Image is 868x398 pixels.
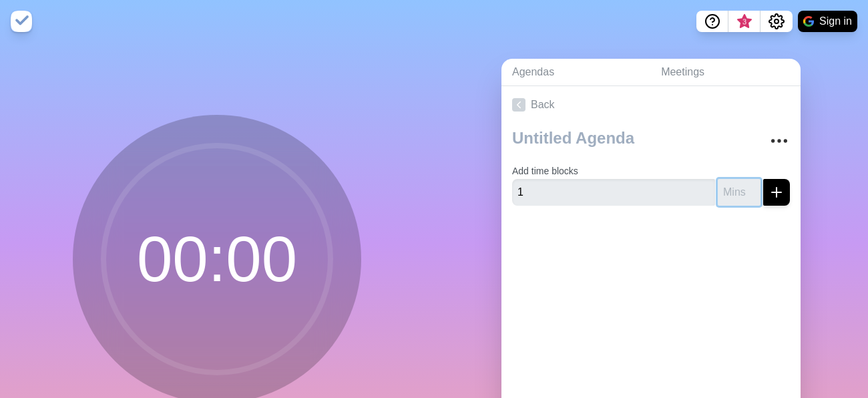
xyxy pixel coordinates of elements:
span: 3 [739,17,750,27]
a: Back [501,86,801,124]
button: What’s new [728,11,761,32]
a: Agendas [501,59,650,86]
button: More [766,128,793,154]
button: Sign in [798,11,857,32]
img: google logo [803,16,814,27]
button: Help [696,11,728,32]
img: timeblocks logo [11,11,32,32]
button: Settings [761,11,793,32]
input: Mins [718,179,761,206]
a: Meetings [650,59,801,86]
label: Add time blocks [512,166,578,176]
input: Name [512,179,715,206]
